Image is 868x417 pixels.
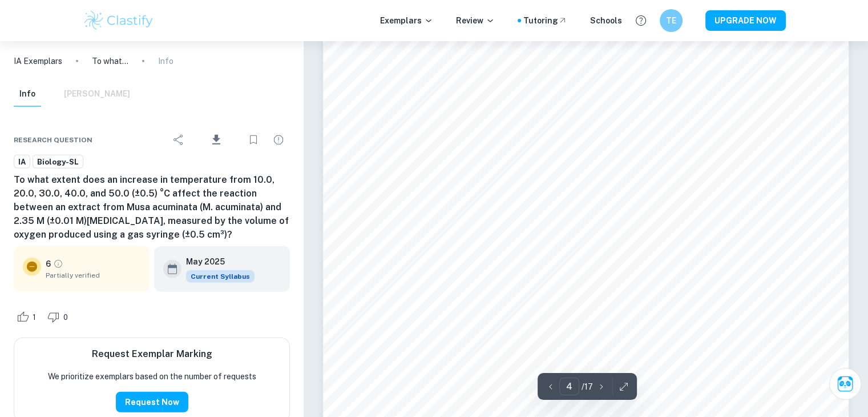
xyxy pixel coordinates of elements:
div: Bookmark [242,129,265,151]
div: Like [14,308,42,326]
div: Download [192,125,240,155]
a: IA [14,155,30,169]
h6: May 2025 [186,255,245,268]
p: To what extent does an increase in temperature from 10.0, 20.0, 30.0, 40.0, and 50.0 (±0.5) °C af... [92,55,128,67]
a: Biology-SL [33,155,83,169]
img: Clastify logo [83,9,155,32]
h6: TE [664,14,677,27]
div: Share [167,129,190,151]
span: 0 [57,312,74,323]
span: IA [14,157,30,168]
div: Report issue [267,129,290,151]
h6: To what extent does an increase in temperature from 10.0, 20.0, 30.0, 40.0, and 50.0 (±0.5) °C af... [14,173,290,242]
a: Grade partially verified [53,259,63,269]
span: 1 [26,312,42,323]
span: Partially verified [46,270,140,280]
p: We prioritize exemplars based on the number of requests [48,370,256,383]
a: IA Exemplars [14,55,62,67]
button: Request Now [116,392,188,412]
span: Current Syllabus [186,270,255,283]
h6: Request Exemplar Marking [92,347,212,361]
p: 6 [46,258,51,270]
button: Ask Clai [829,368,861,400]
button: Info [14,82,41,107]
button: UPGRADE NOW [705,10,786,31]
div: This exemplar is based on the current syllabus. Feel free to refer to it for inspiration/ideas wh... [186,270,255,283]
span: Biology-SL [33,157,83,168]
button: Help and Feedback [631,11,651,30]
a: Tutoring [523,14,567,27]
p: / 17 [582,380,593,393]
p: Info [158,55,173,67]
p: Exemplars [380,14,433,27]
p: Review [456,14,495,27]
span: Research question [14,135,92,145]
a: Schools [590,14,622,27]
div: Dislike [45,308,74,326]
button: TE [660,9,683,32]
